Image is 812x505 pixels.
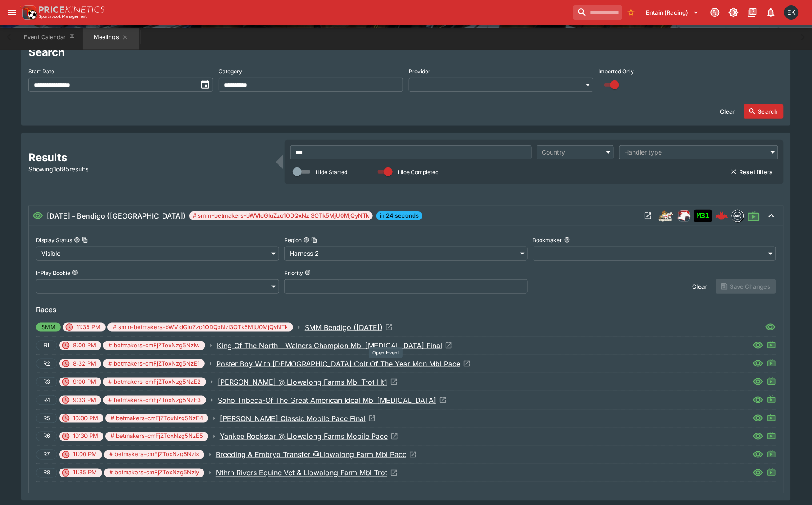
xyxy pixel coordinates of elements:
[32,211,43,221] svg: Visible
[68,396,101,405] span: 9:33 PM
[376,211,422,220] span: in 24 seconds
[767,449,776,458] svg: Live
[68,378,101,386] span: 9:00 PM
[767,468,776,477] svg: Live
[219,68,242,75] p: Category
[218,395,447,406] a: Open Event
[767,395,776,404] svg: Live
[38,396,55,405] span: R4
[105,414,208,423] span: # betmakers-cmFjZToxNzg5NzE4
[284,236,302,244] p: Region
[284,269,303,277] p: Priority
[36,304,776,315] h6: Races
[753,395,764,406] svg: Visible
[217,340,442,351] p: King Of The North - Walners Champion Mbl [MEDICAL_DATA] Final
[409,68,430,75] p: Provider
[74,237,80,243] button: Display StatusCopy To Clipboard
[68,341,101,350] span: 8:00 PM
[220,413,366,424] p: [PERSON_NAME] Classic Mobile Pace Final
[36,269,70,277] p: InPlay Bookie
[542,148,600,157] div: Country
[753,413,764,424] svg: Visible
[748,210,760,222] svg: Live
[68,469,102,477] span: 11:35 PM
[715,104,740,119] button: Clear
[753,377,764,387] svg: Visible
[305,270,311,276] button: Priority
[68,432,103,441] span: 10:30 PM
[4,4,20,20] button: open drawer
[753,468,764,478] svg: Visible
[744,104,784,119] button: Search
[725,165,778,179] button: Reset filters
[38,432,55,441] span: R6
[726,4,742,20] button: Toggle light/dark mode
[83,25,139,50] button: Meetings
[533,236,562,244] p: Bookmaker
[218,377,398,387] a: Open Event
[573,5,622,20] input: search
[677,209,691,223] div: ParallelRacing Handler
[398,168,438,176] p: Hide Completed
[220,413,376,424] a: Open Event
[36,247,279,261] div: Visible
[28,164,271,174] p: Showing 1 of 85 results
[763,4,779,20] button: Notifications
[641,5,705,20] button: Select Tenant
[753,431,764,442] svg: Visible
[767,340,776,349] svg: Live
[20,4,37,21] img: PriceKinetics Logo
[744,4,760,20] button: Documentation
[599,68,634,75] p: Imported Only
[68,414,103,423] span: 10:00 PM
[68,359,101,368] span: 8:32 PM
[311,237,318,243] button: Copy To Clipboard
[220,431,388,442] p: Yankee Rockstar @ Llowalong Farms Mobile Pace
[103,341,205,350] span: # betmakers-cmFjZToxNzg5NzIw
[659,209,673,223] div: harness_racing
[216,358,460,369] p: Poster Boy With [DEMOGRAPHIC_DATA] Colt Of The Year Mdn Mbl Pace
[767,413,776,422] svg: Live
[38,414,55,423] span: R5
[71,323,106,332] span: 11:35 PM
[28,68,54,75] p: Start Date
[107,323,293,332] span: # smm-betmakers-bWVldGluZzo1ODQxNzI3OTk5MjU0MjQyNTk
[217,340,453,351] a: Open Event
[784,5,799,20] div: Emily Kim
[218,395,436,406] p: Soho Tribeca-Of The Great American Ideal Mbl [MEDICAL_DATA]
[36,236,72,244] p: Display Status
[316,168,347,176] p: Hide Started
[564,237,570,243] button: Bookmaker
[216,468,398,478] a: Open Event
[216,358,471,369] a: Open Event
[765,322,776,333] svg: Visible
[753,358,764,369] svg: Visible
[72,270,78,276] button: InPlay Bookie
[216,449,417,460] a: Open Event
[694,210,712,222] div: Imported to Jetbet as OPEN
[28,45,784,59] h2: Search
[39,6,105,13] img: PriceKinetics
[39,341,55,350] span: R1
[68,450,102,459] span: 11:00 PM
[36,323,61,332] span: SMM
[303,237,310,243] button: RegionCopy To Clipboard
[732,210,744,222] img: betmakers.png
[687,279,712,294] button: Clear
[716,210,728,222] img: logo-cerberus--red.svg
[284,247,527,261] div: Harness 2
[38,469,55,477] span: R8
[624,5,638,20] button: No Bookmarks
[659,209,673,223] img: harness_racing.png
[103,378,206,386] span: # betmakers-cmFjZToxNzg5NzE2
[216,468,387,478] p: Nthrn Rivers Equine Vet & Llowalong Farm Mbl Trot
[305,322,393,333] a: Open Event
[707,4,723,20] button: Connected to PK
[782,3,801,22] button: Emily Kim
[767,377,776,386] svg: Live
[104,469,204,477] span: # betmakers-cmFjZToxNzg5NzIy
[105,432,208,441] span: # betmakers-cmFjZToxNzg5NzE5
[753,449,764,460] svg: Visible
[767,431,776,440] svg: Live
[369,347,403,358] div: Open Event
